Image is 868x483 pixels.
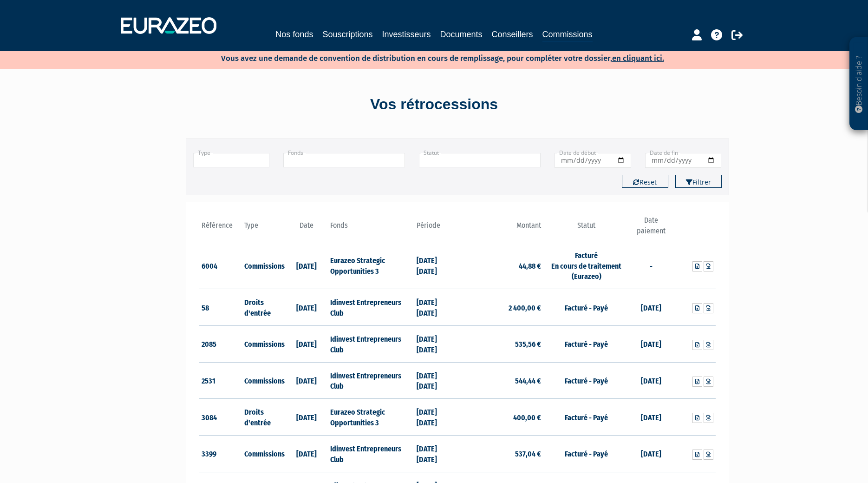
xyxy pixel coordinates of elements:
td: [DATE] [DATE] [414,362,457,399]
td: 6004 [199,242,242,289]
td: Eurazeo Strategic Opportunities 3 [328,399,414,436]
td: Idinvest Entrepreneurs Club [328,362,414,399]
td: 58 [199,289,242,326]
td: 3084 [199,399,242,436]
td: [DATE] [285,362,328,399]
th: Référence [199,215,242,242]
td: Facturé En cours de traitement (Eurazeo) [543,242,629,289]
th: Statut [543,215,629,242]
td: Droits d'entrée [242,289,285,326]
td: Facturé - Payé [543,435,629,472]
td: [DATE] [629,289,672,326]
td: [DATE] [DATE] [414,435,457,472]
td: Facturé - Payé [543,362,629,399]
td: [DATE] [DATE] [414,325,457,362]
th: Montant [457,215,543,242]
th: Type [242,215,285,242]
td: [DATE] [DATE] [414,399,457,436]
td: [DATE] [285,289,328,326]
td: [DATE] [285,325,328,362]
td: 2 400,00 € [457,289,543,326]
td: Idinvest Entrepreneurs Club [328,325,414,362]
td: Eurazeo Strategic Opportunities 3 [328,242,414,289]
td: Facturé - Payé [543,399,629,436]
th: Période [414,215,457,242]
td: Commissions [242,242,285,289]
a: Nos fonds [275,28,313,41]
td: Commissions [242,362,285,399]
td: 537,04 € [457,435,543,472]
a: Souscriptions [322,28,372,41]
td: Idinvest Entrepreneurs Club [328,435,414,472]
th: Date [285,215,328,242]
td: [DATE] [285,399,328,436]
td: 544,44 € [457,362,543,399]
a: Conseillers [492,28,533,41]
th: Fonds [328,215,414,242]
td: 400,00 € [457,399,543,436]
a: Documents [440,28,483,41]
a: Investisseurs [382,28,431,41]
td: [DATE] [629,362,672,399]
td: [DATE] [629,435,672,472]
td: [DATE] [285,242,328,289]
td: [DATE] [285,435,328,472]
td: [DATE] [DATE] [414,242,457,289]
td: [DATE] [629,325,672,362]
td: - [629,242,672,289]
p: Vous avez une demande de convention de distribution en cours de remplissage, pour compléter votre... [194,51,664,64]
td: 2085 [199,325,242,362]
td: Commissions [242,325,285,362]
a: Commissions [542,28,593,42]
div: Vos rétrocessions [170,94,699,115]
img: 1732889491-logotype_eurazeo_blanc_rvb.png [121,17,216,34]
button: Reset [622,175,668,188]
td: 535,56 € [457,325,543,362]
td: Idinvest Entrepreneurs Club [328,289,414,326]
td: Droits d'entrée [242,399,285,436]
th: Date paiement [629,215,672,242]
td: 44,88 € [457,242,543,289]
td: [DATE] [DATE] [414,289,457,326]
td: Facturé - Payé [543,325,629,362]
td: Facturé - Payé [543,289,629,326]
a: en cliquant ici. [612,53,664,63]
td: 2531 [199,362,242,399]
button: Filtrer [675,175,722,188]
td: 3399 [199,435,242,472]
td: Commissions [242,435,285,472]
td: [DATE] [629,399,672,436]
p: Besoin d'aide ? [854,42,864,126]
